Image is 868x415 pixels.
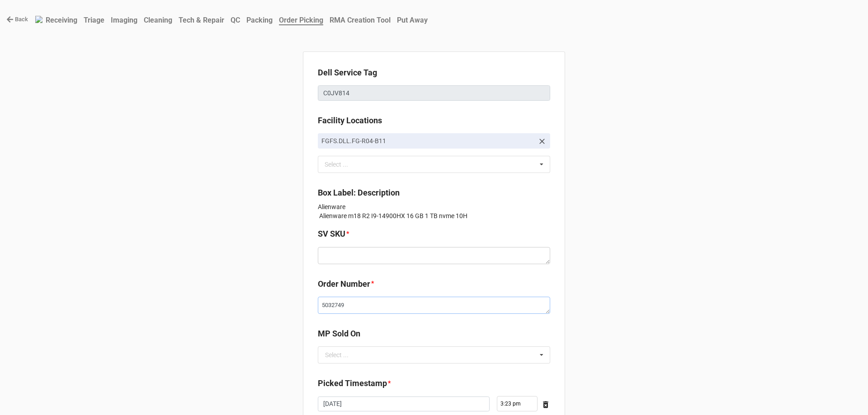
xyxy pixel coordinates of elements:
[497,396,538,411] input: Time
[279,16,323,25] b: Order Picking
[318,202,550,220] p: Alienware Alienware m18 R2 I9-14900HX 16 GB 1 TB nvme 10H
[42,11,80,29] a: Receiving
[318,228,345,240] label: SV SKU
[80,11,108,29] a: Triage
[321,136,534,145] p: FGFS.DLL.FG-R04-B11
[322,159,361,169] div: Select ...
[318,66,377,79] label: Dell Service Tag
[111,16,137,24] b: Imaging
[318,278,370,290] label: Order Number
[318,114,382,127] label: Facility Locations
[227,11,243,29] a: QC
[318,188,400,197] b: Box Label: Description
[108,11,141,29] a: Imaging
[325,352,349,358] div: Select ...
[318,327,360,340] label: MP Sold On
[318,396,490,412] input: Date
[179,16,224,24] b: Tech & Repair
[141,11,175,29] a: Cleaning
[46,16,77,24] b: Receiving
[144,16,172,24] b: Cleaning
[175,11,227,29] a: Tech & Repair
[243,11,276,29] a: Packing
[84,16,104,24] b: Triage
[397,16,428,24] b: Put Away
[276,11,326,29] a: Order Picking
[330,16,391,24] b: RMA Creation Tool
[246,16,273,24] b: Packing
[35,16,42,23] img: RexiLogo.png
[6,15,28,24] a: Back
[318,377,387,390] label: Picked Timestamp
[394,11,431,29] a: Put Away
[231,16,240,24] b: QC
[326,11,394,29] a: RMA Creation Tool
[318,297,550,314] textarea: 5032749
